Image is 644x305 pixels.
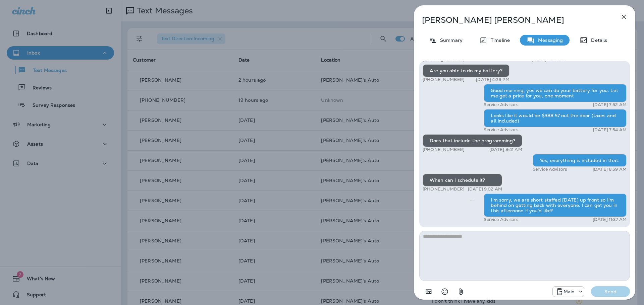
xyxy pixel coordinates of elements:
[423,77,465,82] p: [PHONE_NUMBER]
[533,167,567,172] p: Service Advisors
[484,109,627,127] div: Looks like it would be $388.57 out the door (taxes and all included)
[423,134,522,147] div: Does that include the programming?
[563,289,575,294] p: Main
[484,194,627,217] div: I'm sorry, we are short staffed [DATE] up front so I'm behind on getting back with everyone. I ca...
[476,77,509,82] p: [DATE] 4:23 PM
[593,127,627,133] p: [DATE] 7:54 AM
[422,15,605,25] p: [PERSON_NAME] [PERSON_NAME]
[422,285,435,298] button: Add in a premade template
[489,147,522,152] p: [DATE] 8:41 AM
[533,154,627,167] div: Yes, everything is included in that.
[484,102,518,107] p: Service Advisors
[468,186,502,192] p: [DATE] 9:02 AM
[423,174,502,186] div: When can I schedule it?
[553,288,584,296] div: +1 (941) 231-4423
[423,64,509,77] div: Are you able to do my battery?
[484,217,518,222] p: Service Advisors
[535,37,563,43] p: Messaging
[484,84,627,102] div: Good morning, yes we can do your battery for you. Let me get a price for you, one moment
[487,37,510,43] p: Timeline
[593,167,627,172] p: [DATE] 8:59 AM
[423,147,465,152] p: [PHONE_NUMBER]
[484,127,518,133] p: Service Advisors
[423,186,465,192] p: [PHONE_NUMBER]
[470,197,474,203] span: Sent
[438,285,451,298] button: Select an emoji
[593,217,627,222] p: [DATE] 11:37 AM
[588,37,607,43] p: Details
[437,37,463,43] p: Summary
[593,102,627,107] p: [DATE] 7:52 AM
